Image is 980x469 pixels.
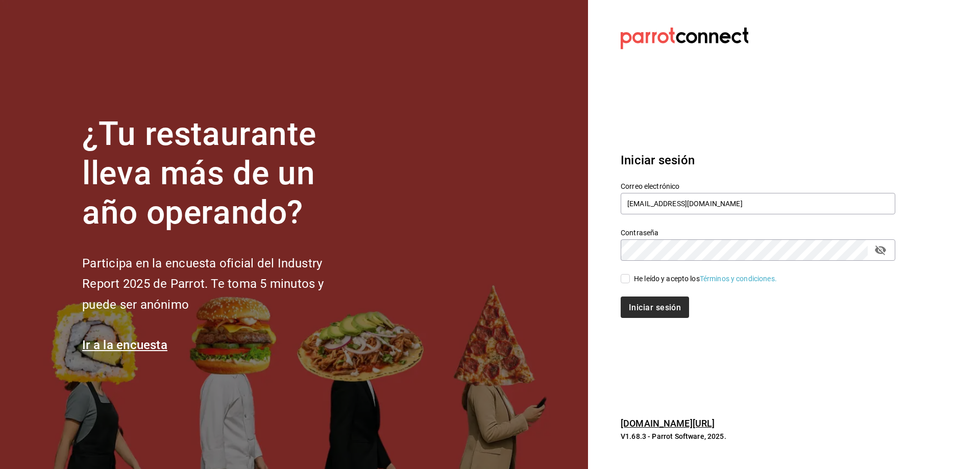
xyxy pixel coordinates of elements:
[700,275,777,283] a: Términos y condiciones.
[634,275,700,283] font: He leído y acepto los
[621,418,715,429] a: [DOMAIN_NAME][URL]
[82,115,316,232] font: ¿Tu restaurante lleva más de un año operando?
[621,182,679,190] font: Correo electrónico
[621,432,726,440] font: V1.68.3 - Parrot Software, 2025.
[621,153,695,167] font: Iniciar sesión
[621,193,895,214] input: Ingresa tu correo electrónico
[621,229,658,237] font: Contraseña
[82,338,167,352] a: Ir a la encuesta
[872,241,889,259] button: campo de contraseña
[82,256,324,312] font: Participa en la encuesta oficial del Industry Report 2025 de Parrot. Te toma 5 minutos y puede se...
